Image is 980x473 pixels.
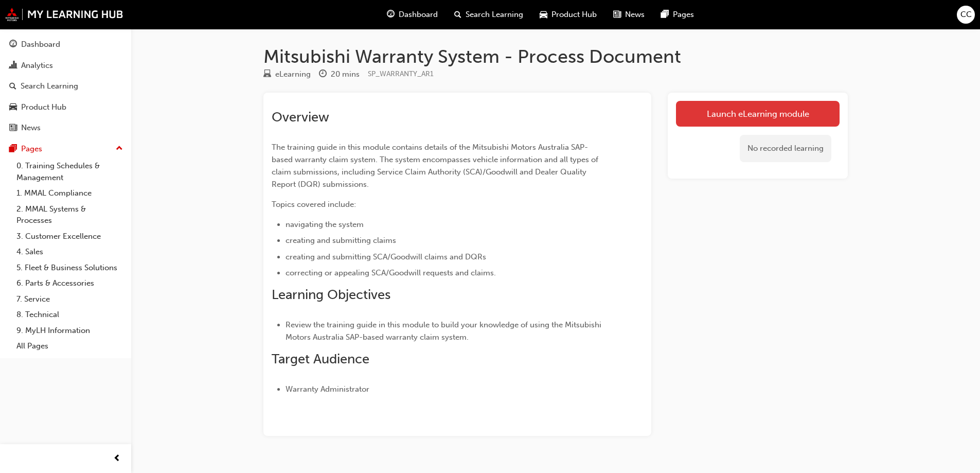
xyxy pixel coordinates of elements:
h1: Mitsubishi Warranty System - Process Document [263,45,848,68]
a: Dashboard [4,35,127,54]
span: Product Hub [551,9,597,21]
span: creating and submitting claims [286,236,396,245]
span: CC [960,9,972,21]
span: Warranty Administrator [286,384,369,394]
a: 0. Training Schedules & Management [12,158,127,185]
span: Review the training guide in this module to build your knowledge of using the Mitsubishi Motors A... [286,320,603,342]
div: eLearning [275,68,311,80]
a: Search Learning [4,77,127,96]
span: Search Learning [466,9,523,21]
span: Topics covered include: [272,200,356,209]
span: prev-icon [113,452,121,465]
span: Learning Objectives [272,287,390,303]
a: search-iconSearch Learning [446,4,531,25]
a: 2. MMAL Systems & Processes [12,201,127,229]
div: Duration [319,68,360,81]
span: clock-icon [319,70,327,79]
a: 9. MyLH Information [12,323,127,339]
span: creating and submitting SCA/Goodwill claims and DQRs [286,252,486,261]
span: Pages [673,9,694,21]
button: Pages [4,139,127,159]
a: guage-iconDashboard [379,4,446,25]
span: chart-icon [9,61,17,71]
span: search-icon [9,82,16,91]
img: mmal [5,8,123,21]
a: 5. Fleet & Business Solutions [12,260,127,276]
span: search-icon [454,8,461,21]
button: DashboardAnalyticsSearch LearningProduct HubNews [4,33,127,139]
a: 8. Technical [12,307,127,323]
a: Product Hub [4,98,127,117]
span: Dashboard [399,9,438,21]
div: Product Hub [21,101,66,113]
span: correcting or appealing SCA/Goodwill requests and claims. [286,268,496,277]
span: Target Audience [272,351,369,367]
span: guage-icon [387,8,395,21]
span: Overview [272,109,329,125]
div: Dashboard [21,39,60,50]
span: news-icon [613,8,621,21]
div: News [21,122,41,134]
a: 7. Service [12,291,127,307]
div: Search Learning [21,80,78,92]
a: 3. Customer Excellence [12,229,127,244]
div: Pages [21,143,42,155]
a: News [4,118,127,137]
a: All Pages [12,338,127,354]
div: No recorded learning [740,135,831,162]
a: news-iconNews [605,4,653,25]
span: car-icon [9,103,17,112]
a: car-iconProduct Hub [531,4,605,25]
div: 20 mins [331,68,360,80]
div: Analytics [21,60,53,72]
button: CC [957,6,975,24]
a: 6. Parts & Accessories [12,275,127,291]
span: up-icon [116,142,123,155]
span: learningResourceType_ELEARNING-icon [263,70,271,79]
a: Launch eLearning module [676,101,840,127]
a: 4. Sales [12,244,127,260]
span: Learning resource code [368,69,434,78]
span: navigating the system [286,220,364,229]
div: Type [263,68,311,81]
span: News [625,9,645,21]
span: news-icon [9,124,17,133]
a: 1. MMAL Compliance [12,185,127,201]
span: The training guide in this module contains details of the Mitsubishi Motors Australia SAP-based w... [272,143,604,189]
a: pages-iconPages [653,4,702,25]
span: pages-icon [661,8,669,21]
span: pages-icon [9,145,17,154]
a: Analytics [4,56,127,75]
span: guage-icon [9,40,17,49]
span: car-icon [540,8,547,21]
